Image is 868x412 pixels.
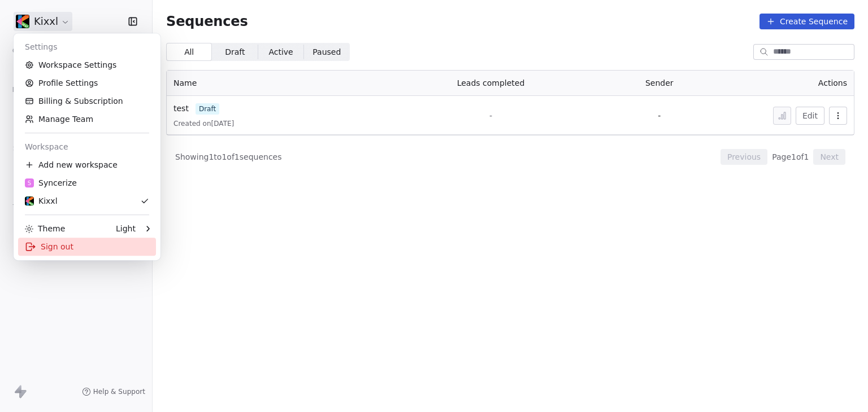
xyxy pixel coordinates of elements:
div: Kixxl [25,195,58,207]
img: uploaded-images_720-68b5ec94d5d7631afc7730d9.png [25,196,34,205]
a: Profile Settings [18,74,156,92]
div: Sign out [18,238,156,256]
a: Billing & Subscription [18,92,156,110]
div: Syncerize [25,177,77,189]
span: S [28,179,31,187]
div: Add new workspace [18,156,156,174]
a: Workspace Settings [18,56,156,74]
div: Settings [18,38,156,56]
div: Light [116,223,136,234]
div: Theme [25,223,65,234]
div: Workspace [18,138,156,156]
a: Manage Team [18,110,156,128]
